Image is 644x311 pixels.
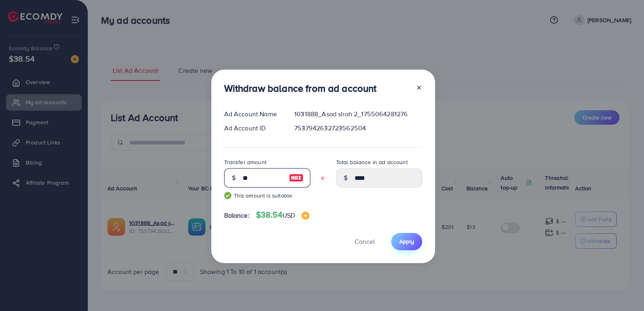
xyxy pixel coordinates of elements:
[224,211,250,220] span: Balance:
[224,192,231,199] img: guide
[336,158,408,166] label: Total balance in ad account
[224,158,266,166] label: Transfer amount
[289,173,303,183] img: image
[345,233,385,250] button: Cancel
[610,275,638,305] iframe: Chat
[283,211,295,220] span: USD
[288,124,428,133] div: 7537942632723562504
[399,237,414,245] span: Apply
[224,192,310,200] small: This amount is suitable
[218,109,288,119] div: Ad Account Name
[301,212,310,220] img: image
[218,124,288,133] div: Ad Account ID
[355,237,375,246] span: Cancel
[288,109,428,119] div: 1031888_Asad shah 2_1755064281276
[224,82,377,94] h3: Withdraw balance from ad account
[256,210,310,220] h4: $38.54
[391,233,422,250] button: Apply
